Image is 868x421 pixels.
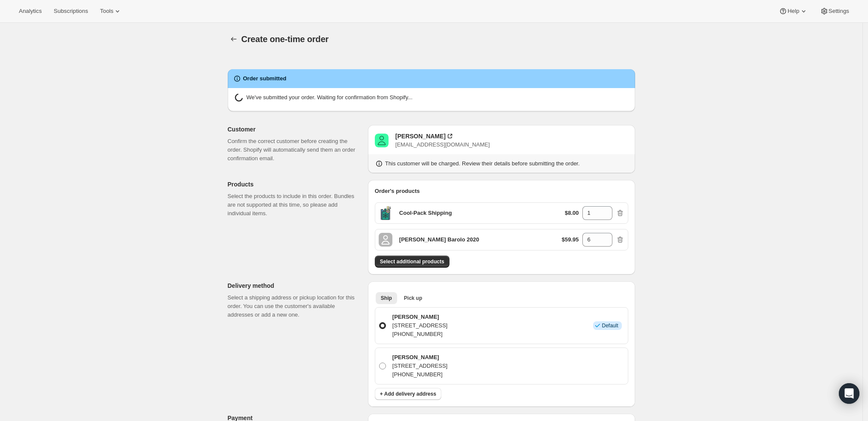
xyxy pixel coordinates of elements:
[228,281,361,290] p: Delivery method
[379,233,392,247] span: Default Title
[228,293,361,319] p: Select a shipping address or pickup location for this order. You can use the customer's available...
[381,295,392,302] span: Ship
[392,330,448,339] p: [PHONE_NUMBER]
[787,8,799,15] span: Help
[399,209,452,217] p: Cool-Pack Shipping
[392,353,448,362] p: [PERSON_NAME]
[404,295,422,302] span: Pick up
[815,5,854,17] button: Settings
[395,141,490,148] span: [EMAIL_ADDRESS][DOMAIN_NAME]
[375,188,420,194] span: Order's products
[385,159,580,168] p: This customer will be charged. Review their details before submitting the order.
[379,206,392,220] span: Default Title
[375,388,441,400] button: + Add delivery address
[375,256,449,268] button: Select additional products
[14,5,47,17] button: Analytics
[562,235,579,244] p: $59.95
[395,132,446,140] div: [PERSON_NAME]
[228,137,361,163] p: Confirm the correct customer before creating the order. Shopify will automatically send them an o...
[392,362,448,370] p: [STREET_ADDRESS]
[392,313,448,321] p: [PERSON_NAME]
[565,209,579,217] p: $8.00
[829,8,849,15] span: Settings
[839,383,859,404] div: Open Intercom Messenger
[241,34,329,44] span: Create one-time order
[228,192,361,218] p: Select the products to include in this order. Bundles are not supported at this time, so please a...
[100,8,113,15] span: Tools
[228,125,361,134] p: Customer
[602,322,618,329] span: Default
[392,321,448,330] p: [STREET_ADDRESS]
[247,93,413,104] p: We've submitted your order. Waiting for confirmation from Shopify...
[774,5,813,17] button: Help
[54,8,88,15] span: Subscriptions
[399,235,479,244] p: [PERSON_NAME] Barolo 2020
[392,370,448,379] p: [PHONE_NUMBER]
[380,390,436,397] span: + Add delivery address
[243,74,286,83] h2: Order submitted
[380,258,444,265] span: Select additional products
[48,5,93,17] button: Subscriptions
[375,134,389,147] span: Vladimir Bertrand
[228,180,361,189] p: Products
[95,5,127,17] button: Tools
[19,8,42,15] span: Analytics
